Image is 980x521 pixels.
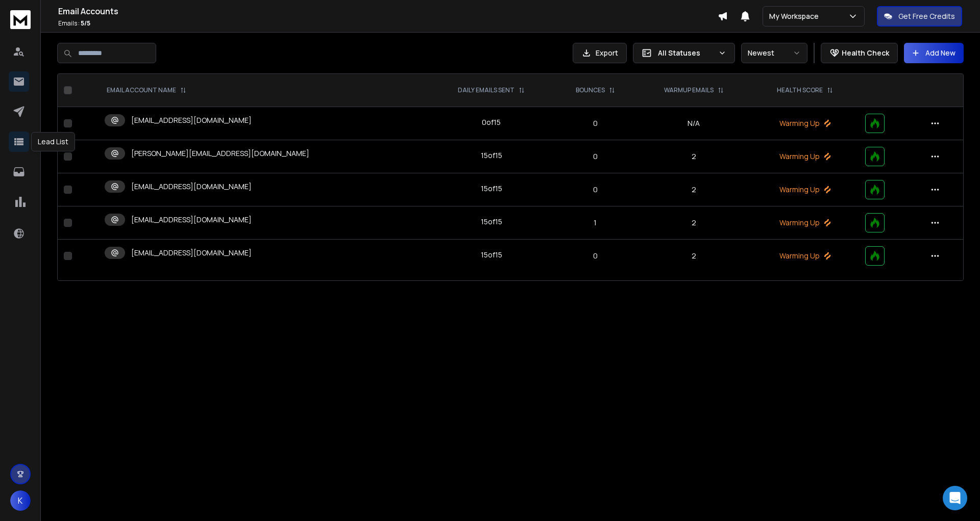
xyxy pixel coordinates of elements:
p: [EMAIL_ADDRESS][DOMAIN_NAME] [131,181,252,192]
div: EMAIL ACCOUNT NAME [107,86,186,94]
td: 2 [637,173,751,206]
p: [EMAIL_ADDRESS][DOMAIN_NAME] [131,115,252,125]
p: All Statuses [658,48,714,58]
h1: Email Accounts [58,5,718,17]
p: DAILY EMAILS SENT [458,86,514,94]
td: N/A [637,107,751,140]
p: Warming Up [757,118,853,128]
div: 15 of 15 [481,150,502,161]
p: 0 [560,118,631,128]
p: Warming Up [757,185,853,195]
p: 1 [560,218,631,228]
button: Newest [741,43,807,63]
div: 15 of 15 [481,250,502,260]
div: Lead List [31,132,75,151]
p: 0 [560,251,631,261]
button: Get Free Credits [877,6,962,27]
td: 2 [637,140,751,173]
p: 0 [560,151,631,162]
button: Health Check [821,43,898,63]
p: [EMAIL_ADDRESS][DOMAIN_NAME] [131,248,252,258]
p: [PERSON_NAME][EMAIL_ADDRESS][DOMAIN_NAME] [131,148,309,159]
p: Get Free Credits [898,11,955,21]
button: Add New [904,43,964,63]
div: 15 of 15 [481,184,502,194]
p: Warming Up [757,251,853,261]
img: logo [10,10,31,29]
div: Open Intercom Messenger [943,486,967,510]
button: K [10,490,31,511]
button: Export [573,43,627,63]
td: 2 [637,240,751,273]
p: My Workspace [769,11,823,21]
p: Health Check [842,48,889,58]
span: 5 / 5 [81,19,90,28]
p: HEALTH SCORE [777,86,823,94]
p: Warming Up [757,151,853,162]
p: Emails : [58,19,718,28]
p: WARMUP EMAILS [664,86,714,94]
div: 0 of 15 [482,117,501,127]
p: BOUNCES [576,86,605,94]
td: 2 [637,206,751,240]
p: 0 [560,185,631,195]
p: Warming Up [757,218,853,228]
div: 15 of 15 [481,217,502,227]
p: [EMAIL_ADDRESS][DOMAIN_NAME] [131,215,252,225]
